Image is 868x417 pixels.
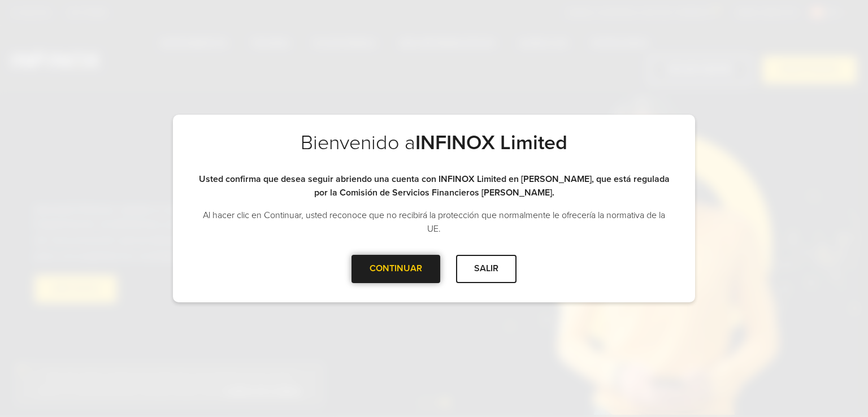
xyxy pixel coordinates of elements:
div: CONTINUAR [351,255,440,283]
div: SALIR [456,255,517,283]
p: Al hacer clic en Continuar, usted reconoce que no recibirá la protección que normalmente le ofrec... [196,208,672,236]
strong: Usted confirma que desea seguir abriendo una cuenta con INFINOX Limited en [PERSON_NAME], que est... [199,173,670,198]
strong: INFINOX Limited [415,131,567,155]
h2: Bienvenido a [196,131,672,172]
